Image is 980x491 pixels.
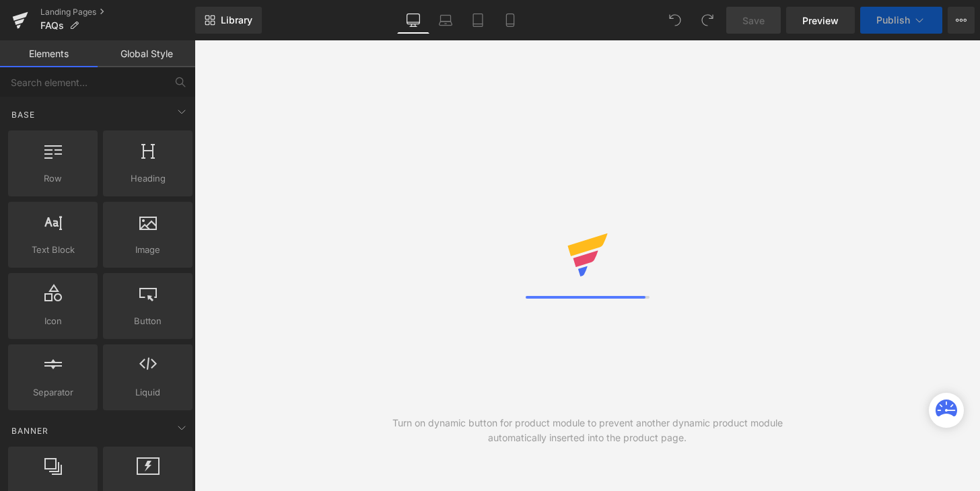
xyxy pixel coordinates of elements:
[462,7,494,34] a: Tablet
[107,314,188,328] span: Button
[107,243,188,257] span: Image
[107,172,188,186] span: Heading
[107,385,188,400] span: Liquid
[948,7,975,34] button: More
[10,108,36,121] span: Base
[10,424,50,437] span: Banner
[40,7,195,17] a: Landing Pages
[391,416,784,445] div: Turn on dynamic button for product module to prevent another dynamic product module automatically...
[742,13,765,28] span: Save
[876,15,910,26] span: Publish
[429,7,462,34] a: Laptop
[12,314,94,328] span: Icon
[860,7,942,34] button: Publish
[98,40,195,67] a: Global Style
[662,7,689,34] button: Undo
[786,7,855,34] a: Preview
[397,7,429,34] a: Desktop
[12,172,94,186] span: Row
[195,7,262,34] a: New Library
[802,13,839,28] span: Preview
[694,7,721,34] button: Redo
[40,20,64,31] span: FAQs
[12,243,94,257] span: Text Block
[221,14,252,26] span: Library
[494,7,526,34] a: Mobile
[12,385,94,400] span: Separator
